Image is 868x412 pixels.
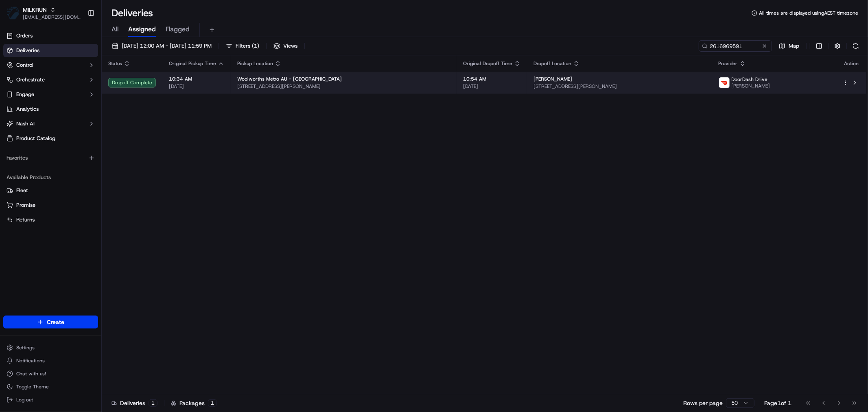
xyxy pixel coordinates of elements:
[3,59,98,72] button: Control
[16,187,28,194] span: Fleet
[3,316,98,329] button: Create
[764,399,791,407] div: Page 1 of 1
[463,76,520,82] span: 10:54 AM
[759,10,858,16] span: All times are displayed using AEST timezone
[732,76,768,83] span: DoorDash Drive
[789,42,799,50] span: Map
[169,76,224,82] span: 10:34 AM
[533,83,706,90] span: [STREET_ADDRESS][PERSON_NAME]
[112,7,153,20] h1: Deliveries
[699,40,772,52] input: Type to search
[463,83,520,90] span: [DATE]
[3,29,98,42] a: Orders
[23,6,47,14] button: MILKRUN
[683,399,723,407] p: Rows per page
[112,24,118,34] span: All
[850,40,861,52] button: Refresh
[122,42,212,50] span: [DATE] 12:00 AM - [DATE] 11:59 PM
[16,397,33,403] span: Log out
[149,399,157,407] div: 1
[463,60,512,67] span: Original Dropoff Time
[108,40,215,52] button: [DATE] 12:00 AM - [DATE] 11:59 PM
[252,42,259,50] span: ( 1 )
[16,202,35,209] span: Promise
[237,60,273,67] span: Pickup Location
[16,120,35,127] span: Nash AI
[16,32,33,39] span: Orders
[169,83,224,90] span: [DATE]
[533,60,571,67] span: Dropoff Location
[533,76,572,82] span: [PERSON_NAME]
[169,60,216,67] span: Original Pickup Time
[16,135,55,142] span: Product Catalog
[719,77,730,88] img: doordash_logo_v2.png
[7,202,95,209] a: Promise
[16,76,45,83] span: Orchestrate
[112,399,157,407] div: Deliveries
[283,42,297,50] span: Views
[3,103,98,116] a: Analytics
[843,60,860,67] div: Action
[3,342,98,353] button: Settings
[47,318,64,326] span: Create
[237,76,342,82] span: Woolworths Metro AU - [GEOGRAPHIC_DATA]
[237,83,450,90] span: [STREET_ADDRESS][PERSON_NAME]
[7,187,95,194] a: Fleet
[16,384,49,390] span: Toggle Theme
[3,394,98,405] button: Log out
[128,24,156,34] span: Assigned
[3,151,98,164] div: Favorites
[3,355,98,366] button: Notifications
[23,14,81,20] button: [EMAIL_ADDRESS][DOMAIN_NAME]
[16,61,33,69] span: Control
[3,117,98,130] button: Nash AI
[7,216,95,224] a: Returns
[171,399,217,407] div: Packages
[16,216,35,224] span: Returns
[3,368,98,379] button: Chat with us!
[270,40,301,52] button: Views
[732,83,770,89] span: [PERSON_NAME]
[3,132,98,145] a: Product Catalog
[3,171,98,184] div: Available Products
[16,105,39,113] span: Analytics
[719,60,738,67] span: Provider
[7,7,20,20] img: MILKRUN
[16,344,35,351] span: Settings
[108,60,122,67] span: Status
[3,381,98,392] button: Toggle Theme
[3,213,98,226] button: Returns
[3,199,98,212] button: Promise
[222,40,263,52] button: Filters(1)
[3,184,98,197] button: Fleet
[16,370,46,377] span: Chat with us!
[208,399,217,407] div: 1
[16,91,34,98] span: Engage
[16,357,45,364] span: Notifications
[3,3,84,23] button: MILKRUNMILKRUN[EMAIL_ADDRESS][DOMAIN_NAME]
[16,47,39,54] span: Deliveries
[3,44,98,57] a: Deliveries
[166,24,190,34] span: Flagged
[775,40,803,52] button: Map
[236,42,259,50] span: Filters
[3,73,98,86] button: Orchestrate
[3,88,98,101] button: Engage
